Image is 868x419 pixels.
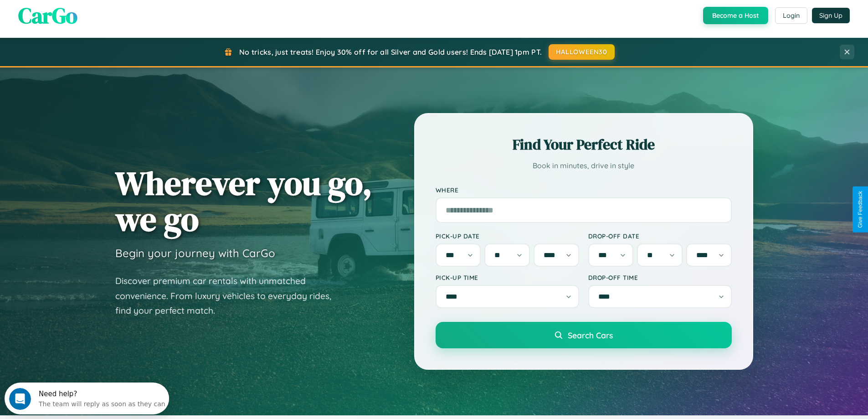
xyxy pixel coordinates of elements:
[4,4,169,29] div: Open Intercom Messenger
[34,15,161,25] div: The team will reply as soon as they can
[436,232,579,240] label: Pick-up Date
[436,274,579,281] label: Pick-up Time
[115,274,343,318] p: Discover premium car rentals with unmatched convenience. From luxury vehicles to everyday rides, ...
[775,7,807,24] button: Login
[436,159,732,172] p: Book in minutes, drive in style
[115,165,372,237] h1: Wherever you go, we go
[5,383,169,414] iframe: Intercom live chat discovery launcher
[436,186,732,194] label: Where
[34,8,161,15] div: Need help?
[703,7,768,24] button: Become a Host
[549,44,615,60] button: HALLOWEEN30
[18,0,77,31] span: CarGo
[588,232,732,240] label: Drop-off Date
[9,388,31,410] iframe: Intercom live chat
[568,330,613,340] span: Search Cars
[436,322,732,348] button: Search Cars
[812,8,850,23] button: Sign Up
[436,134,732,155] h2: Find Your Perfect Ride
[239,47,542,57] span: No tricks, just treats! Enjoy 30% off for all Silver and Gold users! Ends [DATE] 1pm PT.
[588,274,732,281] label: Drop-off Time
[115,246,275,260] h3: Begin your journey with CarGo
[857,191,863,228] div: Give Feedback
